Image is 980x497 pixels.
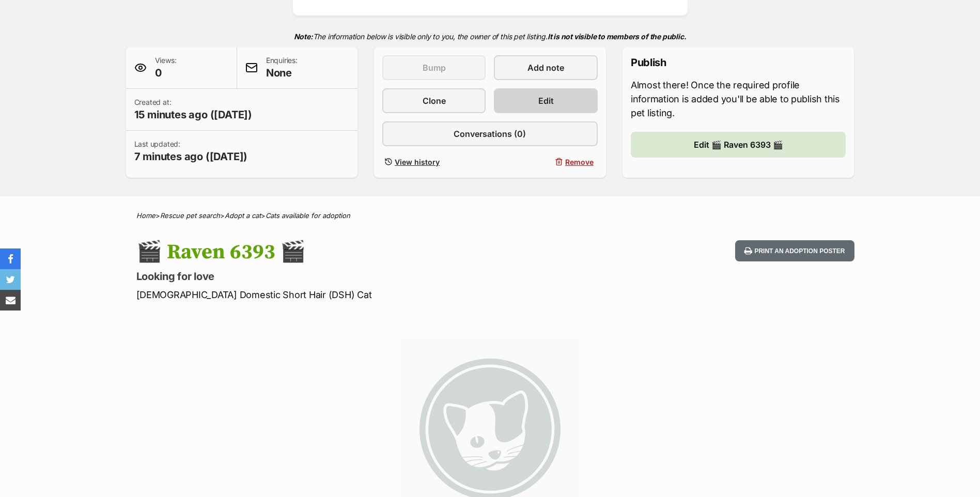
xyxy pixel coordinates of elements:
[266,211,350,220] a: Cats available for adoption
[294,32,313,41] strong: Note:
[735,240,854,261] button: Print an adoption poster
[126,26,854,47] p: The information below is visible only to you, the owner of this pet listing.
[631,55,846,70] p: Publish
[266,55,298,80] p: Enquiries:
[395,157,440,167] span: View history
[134,97,253,122] p: Created at:
[134,139,248,164] p: Last updated:
[538,95,554,107] span: Edit
[494,88,597,113] a: Edit
[382,154,486,169] a: View history
[423,61,446,74] span: Bump
[136,269,573,284] p: Looking for love
[160,211,220,220] a: Rescue pet search
[382,121,598,146] a: Conversations (0)
[382,55,486,80] button: Bump
[631,132,846,158] a: Edit 🎬 Raven 6393 🎬
[134,107,253,122] span: 15 minutes ago ([DATE])
[423,95,446,107] span: Clone
[225,211,261,220] a: Adopt a cat
[136,288,573,302] p: [DEMOGRAPHIC_DATA] Domestic Short Hair (DSH) Cat
[454,128,526,140] span: Conversations (0)
[111,212,870,220] div: > > >
[494,154,597,169] button: Remove
[266,66,298,80] span: None
[631,78,846,120] p: Almost there! Once the required profile information is added you'll be able to publish this pet l...
[494,55,597,80] a: Add note
[548,32,687,41] strong: It is not visible to members of the public.
[382,88,486,113] a: Clone
[134,149,248,164] span: 7 minutes ago ([DATE])
[527,61,564,74] span: Add note
[136,240,573,264] h1: 🎬 Raven 6393 🎬
[694,138,783,151] span: Edit 🎬 Raven 6393 🎬
[155,66,177,80] span: 0
[136,211,155,220] a: Home
[155,55,177,80] p: Views:
[565,157,594,167] span: Remove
